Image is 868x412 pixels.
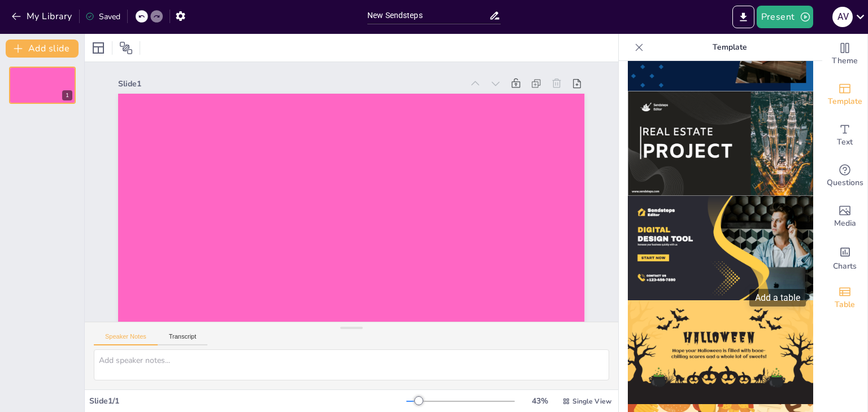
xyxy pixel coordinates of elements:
[822,156,867,196] div: Get real-time input from your audience
[832,6,853,28] button: A V
[119,41,133,55] span: Position
[9,67,76,104] div: 1
[648,34,811,61] p: Template
[822,237,867,278] div: Add charts and graphs
[94,333,158,345] button: Speaker Notes
[628,196,813,300] img: thumb-12.png
[832,7,853,27] div: A V
[822,34,867,74] div: Change the overall theme
[837,136,853,148] span: Text
[732,6,754,28] button: Export to PowerPoint
[749,289,806,306] div: Add a table
[6,40,79,58] button: Add slide
[628,300,813,405] img: thumb-13.png
[85,11,120,22] div: Saved
[8,7,77,25] button: My Library
[757,6,813,28] button: Present
[628,91,813,196] img: thumb-11.png
[822,115,867,156] div: Add text boxes
[89,39,107,57] div: Layout
[835,299,855,311] span: Table
[158,333,208,345] button: Transcript
[828,95,862,108] span: Template
[89,396,406,406] div: Slide 1 / 1
[572,397,611,406] span: Single View
[822,278,867,318] div: Add a table
[832,55,858,67] span: Theme
[62,90,72,100] div: 1
[822,74,867,115] div: Add ready made slides
[367,7,489,24] input: Insert title
[833,260,857,273] span: Charts
[822,196,867,237] div: Add images, graphics, shapes or video
[827,177,863,189] span: Questions
[526,396,553,406] div: 43 %
[131,54,474,101] div: Slide 1
[834,217,856,230] span: Media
